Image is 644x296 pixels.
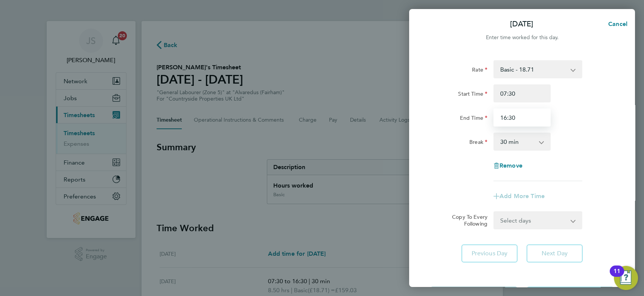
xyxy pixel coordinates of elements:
button: Remove [493,163,522,169]
label: Break [469,139,487,148]
p: [DATE] [510,19,533,29]
button: Open Resource Center, 11 new notifications [614,266,638,290]
input: E.g. 18:00 [493,108,551,127]
label: Rate [472,66,487,75]
label: Copy To Every Following [446,214,487,227]
label: End Time [460,114,487,124]
span: Cancel [606,20,627,27]
div: Enter time worked for this day. [409,33,635,42]
span: Remove [499,162,522,169]
button: Cancel [596,17,635,32]
div: 11 [614,271,620,281]
label: Start Time [458,90,487,99]
input: E.g. 08:00 [493,84,551,102]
